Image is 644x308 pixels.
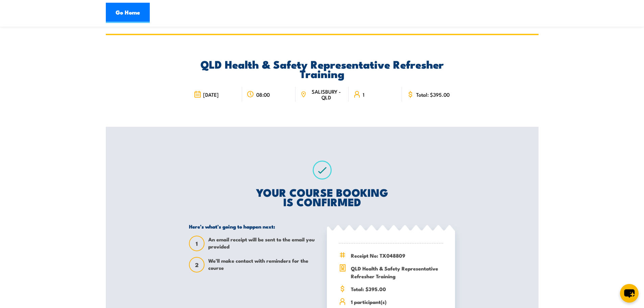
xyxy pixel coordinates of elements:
button: chat-button [620,284,639,303]
span: [DATE] [203,92,219,97]
span: 08:00 [256,92,270,97]
h5: Here’s what’s going to happen next: [189,223,317,230]
span: Total: $395.00 [416,92,450,97]
h2: YOUR COURSE BOOKING IS CONFIRMED [189,187,455,206]
span: Total: $395.00 [351,285,443,293]
span: Receipt No: TX048809 [351,252,443,259]
span: 1 [190,240,204,247]
span: An email receipt will be sent to the email you provided [208,236,317,251]
h2: QLD Health & Safety Representative Refresher Training [189,59,455,78]
span: QLD Health & Safety Representative Refresher Training [351,264,443,280]
span: 2 [190,261,204,268]
span: 1 participant(s) [351,298,443,306]
span: 1 [363,92,364,97]
span: SALISBURY - QLD [309,89,344,100]
span: We’ll make contact with reminders for the course [208,257,317,273]
a: Go Home [106,3,150,23]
